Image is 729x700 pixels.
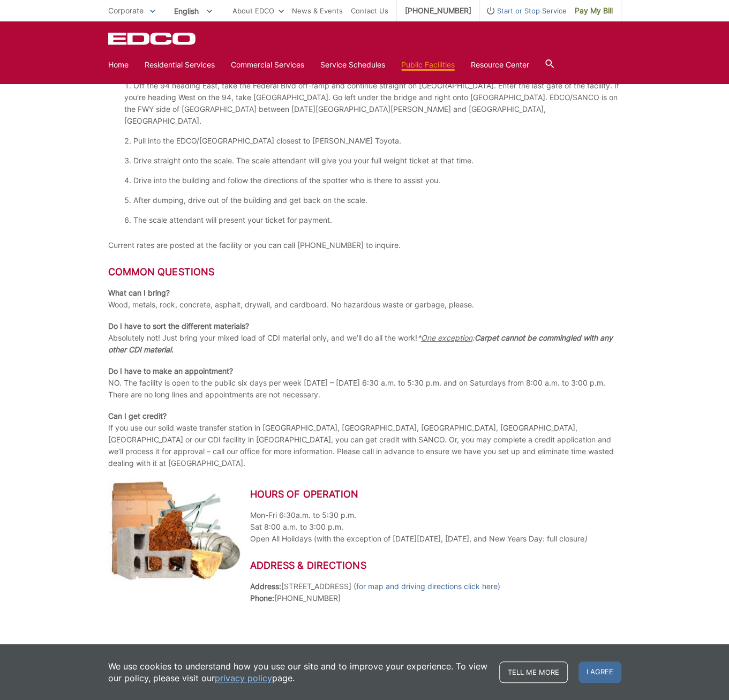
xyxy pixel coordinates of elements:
[108,479,242,581] img: CDI Waste
[108,59,129,71] a: Home
[471,59,529,71] a: Resource Center
[108,287,621,311] p: Wood, metals, rock, concrete, asphalt, drywall, and cardboard. No hazardous waste or garbage, ple...
[108,194,621,206] li: After dumping, drive out of the building and get back on the scale.
[108,288,170,297] strong: What can I bring?
[320,59,385,71] a: Service Schedules
[578,661,621,683] span: I agree
[166,2,220,20] span: English
[145,59,215,71] a: Residential Services
[108,155,621,167] li: Drive straight onto the scale. The scale attendant will give you your full weight ticket at that ...
[575,5,613,17] span: Pay My Bill
[401,59,455,71] a: Public Facilities
[232,5,284,17] a: About EDCO
[108,239,621,251] p: Current rates are posted at the facility or you can call [PHONE_NUMBER] to inquire.
[584,534,587,543] em: )
[108,365,621,401] p: NO. The facility is open to the public six days per week [DATE] – [DATE] 6:30 a.m. to 5:30 p.m. a...
[108,321,249,330] strong: Do I have to sort the different materials?
[108,266,621,278] h2: Common Questions
[108,410,621,469] p: If you use our solid waste transfer station in [GEOGRAPHIC_DATA], [GEOGRAPHIC_DATA], [GEOGRAPHIC_...
[231,59,304,71] a: Commercial Services
[250,582,281,591] strong: Address:
[108,214,621,226] li: The scale attendant will present your ticket for payment.
[108,411,167,420] strong: Can I get credit?
[250,581,587,604] p: [STREET_ADDRESS] ( ) [PHONE_NUMBER]
[108,366,233,375] strong: Do I have to make an appointment?
[108,320,621,356] p: Absolutely not! Just bring your mixed load of CDI material only, and we’ll do all the work!
[250,560,587,571] h2: Address & Directions
[499,661,568,683] a: Tell me more
[108,6,144,15] span: Corporate
[215,672,272,684] a: privacy policy
[108,80,621,127] li: Off the 94 heading East, take the Federal Blvd off-ramp and continue straight on [GEOGRAPHIC_DATA...
[108,135,621,147] li: Pull into the EDCO/[GEOGRAPHIC_DATA] closest to [PERSON_NAME] Toyota.
[108,660,488,684] p: We use cookies to understand how you use our site and to improve your experience. To view our pol...
[421,333,472,342] span: One exception
[108,32,197,45] a: EDCD logo. Return to the homepage.
[250,593,274,603] strong: Phone:
[292,5,343,17] a: News & Events
[250,509,587,545] p: Mon-Fri 6:30a.m. to 5:30 p.m. Sat 8:00 a.m. to 3:00 p.m. Open All Holidays (with the exception of...
[351,5,388,17] a: Contact Us
[356,581,498,592] a: for map and driving directions click here
[250,488,587,500] h2: Hours of Operation
[108,333,613,354] strong: Carpet cannot be commingled with any other CDI material.
[108,175,621,186] li: Drive into the building and follow the directions of the spotter who is there to assist you.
